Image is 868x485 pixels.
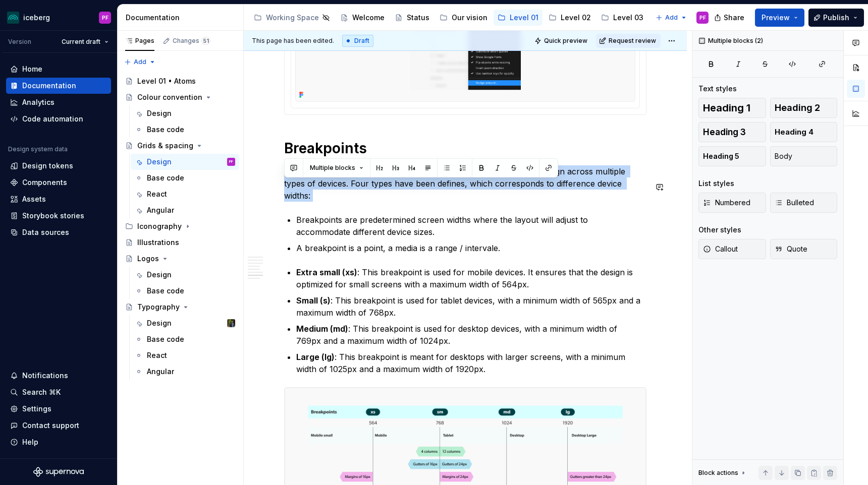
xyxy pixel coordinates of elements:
[296,214,646,238] p: Breakpoints are predetermined screen widths where the layout will adjust to accommodate different...
[709,9,751,27] button: Share
[775,198,814,208] span: Bulleted
[296,295,331,306] strong: Small (s)
[296,324,348,334] strong: Medium (md)
[755,9,804,27] button: Preview
[62,38,100,46] span: Current draft
[137,76,196,86] div: Level 01 • Atoms
[703,244,738,254] span: Callout
[284,139,646,157] h1: Breakpoints
[252,37,334,45] span: This page has been edited.
[131,347,239,363] a: React
[137,141,193,151] div: Grids & spacing
[703,151,739,161] span: Heading 5
[703,103,750,113] span: Heading 1
[698,98,766,118] button: Heading 1
[22,161,73,171] div: Design tokens
[296,294,646,319] p: : This breakpoint is used for tablet devices, with a minimum width of 565px and a maximum width o...
[698,469,738,477] div: Block actions
[6,368,111,384] button: Notifications
[531,34,592,48] button: Quick preview
[147,125,184,135] div: Base code
[596,34,661,48] button: Request review
[698,225,741,235] div: Other styles
[250,10,334,26] a: Working Space
[703,127,746,137] span: Heading 3
[6,384,111,400] button: Search ⌘K
[6,158,111,174] a: Design tokens
[131,283,239,299] a: Base code
[22,64,42,74] div: Home
[23,13,50,23] div: iceberg
[770,146,838,166] button: Body
[131,105,239,122] a: Design
[561,13,591,23] div: Level 02
[698,239,766,259] button: Callout
[336,10,389,26] a: Welcome
[8,145,68,153] div: Design system data
[544,37,587,45] span: Quick preview
[147,173,184,183] div: Base code
[33,467,84,477] svg: Supernova Logo
[131,315,239,331] a: DesignSimon Désilets
[352,13,385,23] div: Welcome
[250,8,650,28] div: Page tree
[126,13,239,23] div: Documentation
[22,211,84,221] div: Storybook stories
[770,193,838,213] button: Bulleted
[6,191,111,207] a: Assets
[22,114,83,124] div: Code automation
[6,208,111,224] a: Storybook stories
[102,14,108,22] div: PF
[22,194,46,204] div: Assets
[22,387,61,397] div: Search ⌘K
[134,58,146,66] span: Add
[762,13,790,23] span: Preview
[137,92,202,102] div: Colour convention
[510,13,538,23] div: Level 01
[131,267,239,283] a: Design
[823,13,849,23] span: Publish
[296,351,646,375] p: : This breakpoint is meant for desktops with larger screens, with a minimum width of 1025px and a...
[147,157,172,167] div: Design
[665,14,678,22] span: Add
[121,251,239,267] a: Logos
[613,13,643,23] div: Level 03
[775,244,807,254] span: Quote
[775,127,813,137] span: Heading 4
[121,138,239,154] a: Grids & spacing
[597,10,647,26] a: Level 03
[6,94,111,110] a: Analytics
[296,352,335,362] strong: Large (lg)
[6,61,111,77] a: Home
[22,227,69,237] div: Data sources
[6,434,111,450] button: Help
[6,224,111,240] a: Data sources
[121,73,239,89] a: Level 01 • Atoms
[131,122,239,138] a: Base code
[147,367,174,377] div: Angular
[229,157,233,167] div: PF
[296,323,646,347] p: : This breakpoint is used for desktop devices, with a minimum width of 769px and a maximum width ...
[6,417,111,434] button: Contact support
[147,108,172,118] div: Design
[121,55,159,69] button: Add
[7,12,19,24] img: 418c6d47-6da6-4103-8b13-b5999f8989a1.png
[22,404,51,414] div: Settings
[407,13,429,23] div: Status
[22,371,68,381] div: Notifications
[22,97,55,107] div: Analytics
[131,186,239,202] a: React
[6,111,111,127] a: Code automation
[609,37,656,45] span: Request review
[698,178,734,189] div: List styles
[137,221,182,231] div: Iconography
[342,35,373,47] div: Draft
[121,218,239,234] div: Iconography
[653,11,690,25] button: Add
[698,122,766,142] button: Heading 3
[173,37,210,45] div: Changes
[494,10,542,26] a: Level 01
[227,319,235,327] img: Simon Désilets
[147,270,172,280] div: Design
